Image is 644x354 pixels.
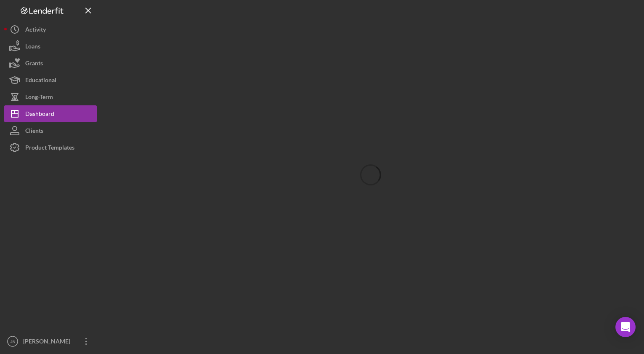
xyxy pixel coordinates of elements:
[4,72,97,88] button: Educational
[4,122,97,139] button: Clients
[4,38,97,55] button: Loans
[615,317,636,337] div: Open Intercom Messenger
[25,139,74,158] div: Product Templates
[4,333,97,350] button: JB[PERSON_NAME]
[4,139,97,156] button: Product Templates
[25,72,56,91] div: Educational
[4,55,97,72] button: Grants
[25,55,43,74] div: Grants
[25,105,54,124] div: Dashboard
[25,88,53,107] div: Long-Term
[21,333,76,352] div: [PERSON_NAME]
[4,105,97,122] button: Dashboard
[4,88,97,105] button: Long-Term
[25,21,46,40] div: Activity
[25,122,43,141] div: Clients
[10,339,15,344] text: JB
[25,38,40,57] div: Loans
[4,21,97,38] button: Activity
